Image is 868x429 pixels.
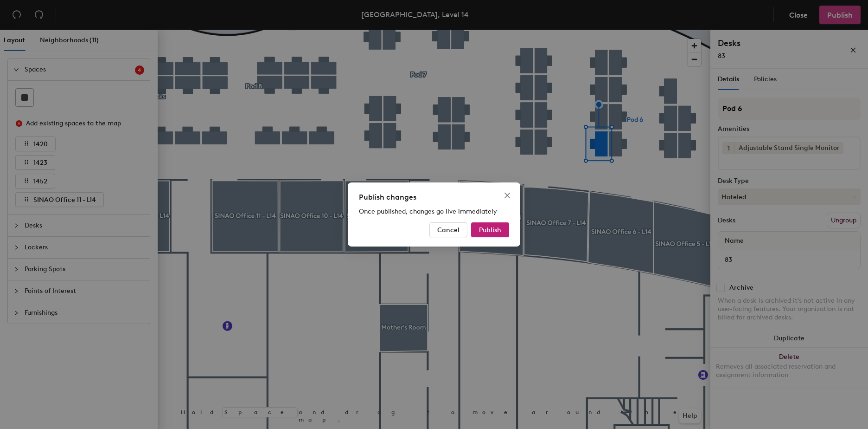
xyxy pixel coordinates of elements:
span: Cancel [437,226,460,234]
span: Close [500,192,515,199]
span: close [504,192,511,199]
button: Publish [471,222,509,237]
span: Once published, changes go live immediately [359,208,497,215]
button: Cancel [429,222,467,237]
button: Close [500,188,515,203]
span: Publish [479,226,501,234]
div: Publish changes [359,192,509,203]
